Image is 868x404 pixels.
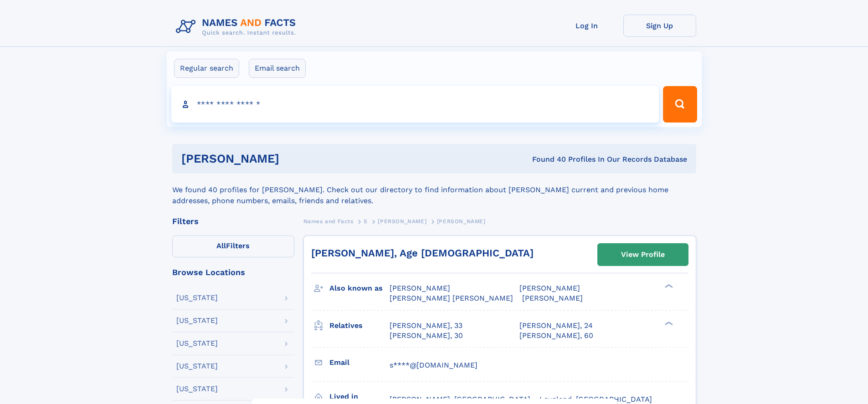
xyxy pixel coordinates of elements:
[390,294,513,302] span: [PERSON_NAME] [PERSON_NAME]
[171,86,659,123] input: search input
[172,15,303,39] img: Logo Names and Facts
[176,340,218,347] div: [US_STATE]
[329,355,390,370] h3: Email
[522,294,583,302] span: [PERSON_NAME]
[176,363,218,370] div: [US_STATE]
[172,217,294,225] div: Filters
[172,174,696,206] div: We found 40 profiles for [PERSON_NAME]. Check out our directory to find information about [PERSON...
[623,15,696,37] a: Sign Up
[390,284,450,292] span: [PERSON_NAME]
[174,59,239,78] label: Regular search
[364,215,368,227] a: S
[329,318,390,333] h3: Relatives
[176,294,218,302] div: [US_STATE]
[303,215,354,227] a: Names and Facts
[172,235,294,257] label: Filters
[176,317,218,324] div: [US_STATE]
[390,395,530,404] span: [PERSON_NAME], [GEOGRAPHIC_DATA]
[390,321,462,331] a: [PERSON_NAME], 33
[378,218,426,225] span: [PERSON_NAME]
[621,244,665,265] div: View Profile
[329,281,390,296] h3: Also known as
[519,284,580,292] span: [PERSON_NAME]
[176,385,218,393] div: [US_STATE]
[216,241,226,250] span: All
[249,59,306,78] label: Email search
[519,321,593,331] a: [PERSON_NAME], 24
[172,268,294,276] div: Browse Locations
[663,320,673,326] div: ❯
[406,154,687,164] div: Found 40 Profiles In Our Records Database
[181,153,406,164] h1: [PERSON_NAME]
[437,218,486,225] span: [PERSON_NAME]
[550,15,623,37] a: Log In
[378,215,426,227] a: [PERSON_NAME]
[539,395,652,404] span: Loveland, [GEOGRAPHIC_DATA]
[364,218,368,225] span: S
[390,331,463,341] a: [PERSON_NAME], 30
[311,247,534,259] a: [PERSON_NAME], Age [DEMOGRAPHIC_DATA]
[519,331,593,341] a: [PERSON_NAME], 60
[663,283,673,289] div: ❯
[663,86,697,123] button: Search Button
[598,244,688,266] a: View Profile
